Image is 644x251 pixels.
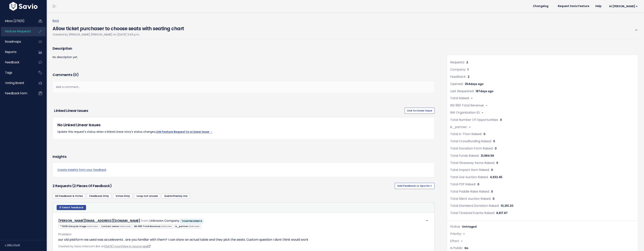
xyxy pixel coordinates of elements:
a: View in source app [122,244,150,248]
a: Request Savio Feature [555,3,592,9]
span: 2 [468,75,469,79]
span: from [141,218,148,223]
span: Voting Board [5,81,24,85]
span: days ago [470,82,484,86]
h3: Comments ( ) [53,72,435,78]
span: 187 [476,89,494,93]
span: - [482,111,483,115]
span: Roadmaps [5,40,21,44]
img: logo-white.9d6f32f41409.svg [8,2,39,11]
a: Votes Only [113,194,133,199]
span: Total Funds Raised: [450,153,479,158]
span: 4,932.45 [490,175,502,179]
span: Total Live Auction Raised: [450,175,488,179]
span: is_partner: [174,224,201,228]
h5: No Linked Linear Issues [57,122,430,128]
h3: Linked Linear issues [54,108,403,113]
span: BW Organization ID: [450,110,480,115]
p: Update this request's status when a linked Linear story's status changes. [57,129,430,134]
span: days ago [480,89,494,93]
span: Select feedback [62,206,83,209]
span: Problem [58,232,71,237]
a: Submitted by me [162,194,190,199]
span: 0 [493,139,495,143]
span: 8,817.87 [496,211,508,215]
a: Back [53,19,59,23]
span: Requests: [450,60,465,65]
span: - [486,103,487,107]
span: 0 [75,72,77,77]
span: Total Number Of Opportunities: [450,118,498,122]
span: Last Requested: [450,89,474,93]
span: Total Raised: [450,96,469,100]
span: 10,251.20 [501,204,513,208]
span: Inbox (279/0) [5,19,25,23]
a: Help [592,3,604,9]
strong: TICKETED EVENTS [182,219,202,223]
span: 2 [466,60,468,64]
span: Company: [450,67,466,72]
span: IRS 990 Total Revenue: [133,224,173,228]
span: Feature Requests [5,29,31,33]
div: Unknown Company [149,218,179,224]
span: Created by [PERSON_NAME] [PERSON_NAME] on [DATE] 3:49 p.m. [53,33,140,36]
span: Reports [5,50,17,54]
button: Add Feedback or Upvote [395,183,435,189]
a: Inbox (279/0) [1,17,32,26]
span: **2025 Lifecycle Stage: [58,224,99,228]
span: Total Impact Item Raised: [450,168,489,172]
span: IRS 990 Total Revenue: [450,103,484,108]
a: Reports [1,48,32,57]
span: 0 [491,168,493,172]
a: Link to Linear Issue [405,108,435,114]
a: Create insights from your feedback [57,167,430,172]
span: Feedback: [450,74,466,79]
span: Total Standard Donation Raised: [450,203,499,208]
h3: Insights [53,154,66,159]
span: Priority: [450,232,462,236]
span: Unknown [189,225,200,228]
span: Total Silent Auction Raised: [450,196,491,201]
a: All Feedback & Votes [53,194,85,199]
span: Status: [450,224,460,229]
span: Effort: [450,239,459,243]
a: Feature Requests [1,27,32,36]
span: Opened: [450,82,463,86]
a: Loop not closed [134,194,160,199]
span: Hi [PERSON_NAME] [609,5,638,8]
span: Is Public: [450,246,463,250]
a: [PERSON_NAME][EMAIL_ADDRESS][DOMAIN_NAME] [58,218,140,223]
a: Feedback [1,58,32,67]
span: Tags [5,71,12,75]
span: 354 [465,82,484,86]
a: Hi [PERSON_NAME] [604,3,641,9]
span: 0 [491,190,493,194]
span: Total Donation Form Raised: [450,146,493,151]
span: 0 [495,147,497,150]
a: [DATE] noon [105,244,121,248]
span: 31,884.58 [481,154,494,158]
span: Total A-Thon Raised: [450,132,482,136]
span: Untriaged [462,225,477,229]
h3: Description [53,46,435,51]
a: Roadmaps [1,37,32,46]
h4: Allow ticket purchaser to choose seats with seating chart [53,23,184,32]
span: Total P2P Raised: [450,182,476,186]
span: Total Giveaway Items Raised: [450,161,495,165]
a: Link Feature Request to a Linear Issue → [156,130,213,134]
span: 0 [496,161,498,165]
span: Total Crowdfunding Raised: [450,139,492,143]
button: Select feedback [57,205,86,210]
p: No description yet. [53,55,435,60]
span: Created by Savio Intercom Bot on | [58,244,150,248]
h3: 2 Requests (2 pieces of Feedback) [53,183,393,189]
div: v.385c10e15 [5,240,47,250]
a: Tags [1,68,32,77]
span: Total Ticketed Events Raised: [450,211,495,215]
span: is_partner: [450,125,467,129]
span: - [461,239,463,243]
span: 0 [493,197,495,201]
a: Voting Board [1,79,32,87]
span: No [465,246,468,250]
span: Changelog [533,5,548,8]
